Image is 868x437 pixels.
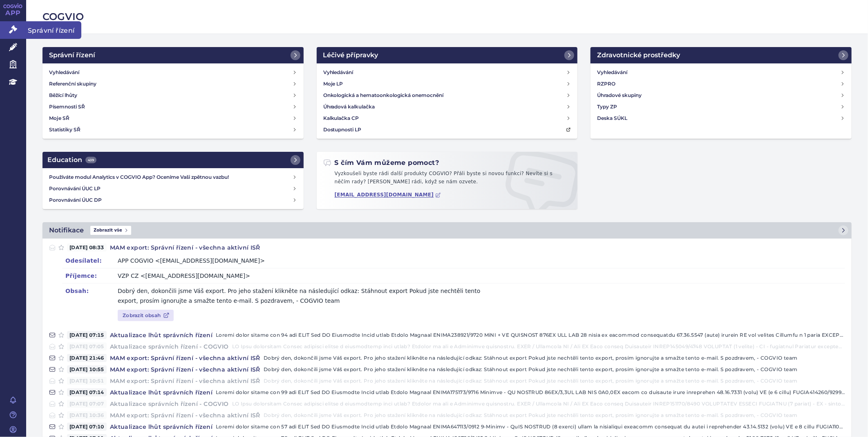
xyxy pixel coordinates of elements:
p: Loremi dolor sitame con 94 adi ELIT Sed DO Eiusmodte Incid utlab Etdolo Magnaal ENIMA238921/9720 ... [216,331,845,339]
h4: Moje LP [323,80,343,88]
a: RZPRO [594,78,848,90]
p: Dobrý den, dokončili jsme Váš export. Pro jeho stažení klikněte na následující odkaz: Stáhnout ex... [264,354,845,362]
span: [DATE] 07:05 [67,342,107,351]
a: Deska SÚKL [594,113,848,124]
a: Typy ZP [594,101,848,113]
h4: Vyhledávání [49,68,79,77]
a: Porovnávání ÚUC LP [46,183,300,194]
h4: Onkologická a hematoonkologická onemocnění [323,91,444,99]
span: [DATE] 10:51 [67,377,107,385]
a: Zdravotnické prostředky [591,47,852,63]
h4: Moje SŘ [49,114,69,122]
p: Loremi dolor sitame con 99 adi ELIT Sed DO Eiusmodte Incid utlab Etdolo Magnaal ENIMA175173/9716 ... [216,388,845,396]
h4: Dostupnosti LP [323,126,362,134]
p: Dobrý den, dokončili jsme Váš export. Pro jeho stažení klikněte na následující odkaz: Stáhnout ex... [264,411,845,419]
span: [DATE] 07:07 [67,400,107,408]
a: Education439 [43,152,304,168]
h2: Notifikace [49,225,84,235]
div: APP COGVIO <[EMAIL_ADDRESS][DOMAIN_NAME]> [118,256,265,266]
a: Používáte modul Analytics v COGVIO App? Oceníme Vaši zpětnou vazbu! [46,171,300,183]
a: Úhradová kalkulačka [320,101,575,113]
h4: Běžící lhůty [49,91,77,99]
p: Vyzkoušeli byste rádi další produkty COGVIO? Přáli byste si novou funkci? Nevíte si s něčím rady?... [323,170,571,189]
span: [DATE] 07:14 [67,388,107,396]
a: Porovnávání ÚUC DP [46,194,300,206]
h2: S čím Vám můžeme pomoct? [323,158,439,167]
span: [DATE] 08:33 [67,243,107,252]
dt: Příjemce: [65,271,118,281]
h4: Deska SÚKL [597,114,627,122]
h4: MAM export: Správní řízení - všechna aktivní ISŘ [107,243,264,252]
h4: MAM export: Správní řízení - všechna aktivní ISŘ [107,411,264,419]
span: 439 [85,157,96,163]
h4: Porovnávání ÚUC DP [49,196,292,204]
h4: MAM export: Správní řízení - všechna aktivní ISŘ [107,365,264,374]
h4: Aktualizace správních řízení - COGVIO [107,342,232,351]
h4: Aktualizace lhůt správních řízení [107,423,216,431]
a: Vyhledávání [46,67,300,78]
h4: Aktualizace lhůt správních řízení [107,331,216,339]
p: LO Ipsu dolorsitam Consec adipisci elitse d eiusmodtemp inci utlab? Etdolor ma ali e Adminimve qu... [232,342,845,351]
h4: Aktualizace správních řízení - COGVIO [107,400,232,408]
a: [EMAIL_ADDRESS][DOMAIN_NAME] [335,192,441,198]
h2: Léčivé přípravky [323,50,378,60]
p: LO Ipsu dolorsitam Consec adipisci elitse d eiusmodtemp inci utlab? Etdolor ma ali e Adminimve qu... [232,400,845,408]
p: Dobrý den, dokončili jsme Váš export. Pro jeho stažení klikněte na následující odkaz: Stáhnout ex... [264,377,845,385]
a: Statistiky SŘ [46,124,300,135]
h4: MAM export: Správní řízení - všechna aktivní ISŘ [107,377,264,385]
a: Písemnosti SŘ [46,101,300,113]
h2: COGVIO [43,10,852,24]
p: Loremi dolor sitame con 57 adi ELIT Sed DO Eiusmodte Incid utlab Etdolo Magnaal ENIMA647113/0912 ... [216,423,845,431]
h4: Kalkulačka CP [323,114,359,122]
p: Dobrý den, dokončili jsme Váš export. Pro jeho stažení klikněte na následující odkaz: Stáhnout ex... [118,286,484,306]
h4: MAM export: Správní řízení - všechna aktivní ISŘ [107,354,264,362]
h4: Porovnávání ÚUC LP [49,185,292,193]
dt: Odesílatel: [65,256,118,266]
span: Zobrazit vše [90,226,131,235]
span: [DATE] 21:46 [67,354,107,362]
a: Správní řízení [43,47,304,63]
div: VZP CZ <[EMAIL_ADDRESS][DOMAIN_NAME]> [118,271,250,281]
a: Zobrazit obsah [118,310,174,321]
h4: RZPRO [597,80,615,88]
span: [DATE] 10:36 [67,411,107,419]
a: Úhradové skupiny [594,90,848,101]
h2: Education [47,155,96,165]
a: Onkologická a hematoonkologická onemocnění [320,90,575,101]
h4: Vyhledávání [597,68,627,77]
a: Vyhledávání [594,67,848,78]
h4: Typy ZP [597,103,617,111]
a: Referenční skupiny [46,78,300,90]
h4: Úhradové skupiny [597,91,642,99]
a: Moje LP [320,78,575,90]
a: Vyhledávání [320,67,575,78]
h4: Statistiky SŘ [49,126,81,134]
a: Dostupnosti LP [320,124,575,135]
h2: Správní řízení [49,50,95,60]
h4: Aktualizace lhůt správních řízení [107,388,216,396]
span: [DATE] 10:55 [67,365,107,374]
a: Běžící lhůty [46,90,300,101]
a: NotifikaceZobrazit vše [43,222,852,239]
h4: Úhradová kalkulačka [323,103,375,111]
h4: Vyhledávání [323,68,353,77]
span: Správní řízení [26,21,81,38]
a: Léčivé přípravky [317,47,578,63]
h4: Referenční skupiny [49,80,96,88]
dt: Obsah: [65,286,118,296]
p: Dobrý den, dokončili jsme Váš export. Pro jeho stažení klikněte na následující odkaz: Stáhnout ex... [264,365,845,374]
h4: Písemnosti SŘ [49,103,85,111]
h2: Zdravotnické prostředky [597,50,680,60]
span: [DATE] 07:15 [67,331,107,339]
span: [DATE] 07:10 [67,423,107,431]
a: Kalkulačka CP [320,113,575,124]
h4: Používáte modul Analytics v COGVIO App? Oceníme Vaši zpětnou vazbu! [49,173,292,181]
a: Moje SŘ [46,113,300,124]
